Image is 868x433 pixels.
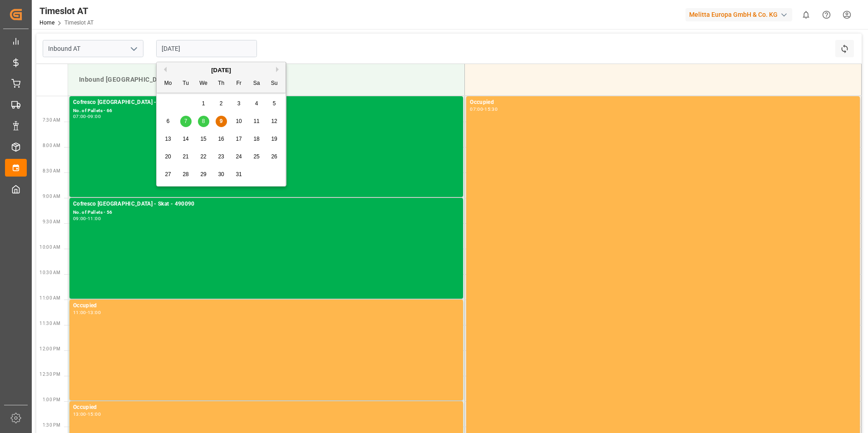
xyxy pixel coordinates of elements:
span: 12 [271,118,277,124]
div: month 2025-10 [159,95,283,183]
div: Choose Sunday, October 26th, 2025 [269,151,280,162]
span: 16 [218,136,224,142]
div: Melitta Europa GmbH & Co. KG [686,8,792,21]
span: 3 [237,100,241,107]
span: 22 [200,153,206,160]
div: 13:00 [73,412,86,416]
div: Inbound [GEOGRAPHIC_DATA] [75,71,457,88]
div: Choose Thursday, October 23rd, 2025 [216,151,227,162]
div: Choose Wednesday, October 29th, 2025 [198,169,209,180]
span: 11:00 AM [39,295,60,300]
span: 2 [220,100,223,107]
span: 29 [200,171,206,177]
div: Choose Monday, October 27th, 2025 [163,169,174,180]
button: Next Month [276,67,281,72]
div: Choose Wednesday, October 8th, 2025 [198,116,209,127]
button: Help Center [816,5,837,25]
span: 8:30 AM [43,168,60,173]
span: 23 [218,153,224,160]
div: Choose Thursday, October 30th, 2025 [216,169,227,180]
div: [DATE] [157,66,286,75]
div: Choose Wednesday, October 1st, 2025 [198,98,209,109]
div: Choose Friday, October 3rd, 2025 [233,98,245,109]
span: 6 [167,118,170,124]
span: 8:00 AM [43,143,60,148]
div: Choose Friday, October 10th, 2025 [233,116,245,127]
div: 09:00 [73,216,86,221]
div: - [86,310,88,315]
div: Choose Tuesday, October 7th, 2025 [180,116,192,127]
div: 11:00 [88,216,101,221]
span: 15 [200,136,206,142]
div: 13:00 [88,310,101,315]
div: Choose Tuesday, October 14th, 2025 [180,133,192,145]
div: No. of Pallets - 56 [73,209,459,216]
button: Previous Month [161,67,167,72]
div: Choose Sunday, October 19th, 2025 [269,133,280,145]
div: Choose Tuesday, October 28th, 2025 [180,169,192,180]
span: 5 [273,100,276,107]
span: 1 [202,100,205,107]
div: - [86,114,88,118]
div: Tu [180,78,192,89]
span: 10:00 AM [39,245,60,250]
span: 10:30 AM [39,270,60,275]
div: Choose Thursday, October 9th, 2025 [216,116,227,127]
div: Choose Thursday, October 2nd, 2025 [216,98,227,109]
div: 07:00 [73,114,86,118]
div: We [198,78,209,89]
div: Choose Monday, October 13th, 2025 [163,133,174,145]
div: Choose Wednesday, October 22nd, 2025 [198,151,209,162]
div: 15:30 [484,107,498,111]
div: Choose Sunday, October 12th, 2025 [269,116,280,127]
div: Choose Saturday, October 18th, 2025 [251,133,262,145]
div: 09:00 [88,114,101,118]
button: open menu [127,42,140,56]
span: 11 [253,118,259,124]
span: 14 [182,136,188,142]
div: Occupied [470,98,856,107]
input: DD.MM.YYYY [156,40,257,57]
div: Choose Saturday, October 4th, 2025 [251,98,262,109]
span: 20 [165,153,171,160]
span: 24 [236,153,242,160]
button: Melitta Europa GmbH & Co. KG [686,6,796,23]
span: 7 [184,118,187,124]
input: Type to search/select [43,40,143,57]
div: Fr [233,78,245,89]
button: show 0 new notifications [796,5,816,25]
div: - [86,412,88,416]
div: Choose Saturday, October 11th, 2025 [251,116,262,127]
span: 12:00 PM [39,346,60,351]
div: Choose Thursday, October 16th, 2025 [216,133,227,145]
span: 8 [202,118,205,124]
span: 26 [271,153,277,160]
div: Occupied [73,301,459,310]
span: 9 [220,118,223,124]
span: 11:30 AM [39,321,60,326]
div: Choose Wednesday, October 15th, 2025 [198,133,209,145]
span: 12:30 PM [39,372,60,377]
div: 15:00 [88,412,101,416]
div: Mo [163,78,174,89]
div: Timeslot AT [39,4,94,18]
span: 1:00 PM [43,397,60,402]
div: - [86,216,88,221]
div: Su [269,78,280,89]
span: 9:30 AM [43,219,60,224]
span: 4 [255,100,258,107]
a: Home [39,20,54,26]
div: Choose Monday, October 6th, 2025 [163,116,174,127]
div: Th [216,78,227,89]
div: Choose Tuesday, October 21st, 2025 [180,151,192,162]
span: 19 [271,136,277,142]
span: 1:30 PM [43,423,60,428]
div: Occupied [73,403,459,412]
div: Choose Friday, October 17th, 2025 [233,133,245,145]
div: 11:00 [73,310,86,315]
div: Choose Saturday, October 25th, 2025 [251,151,262,162]
span: 27 [165,171,171,177]
span: 21 [182,153,188,160]
span: 10 [236,118,242,124]
div: Choose Sunday, October 5th, 2025 [269,98,280,109]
